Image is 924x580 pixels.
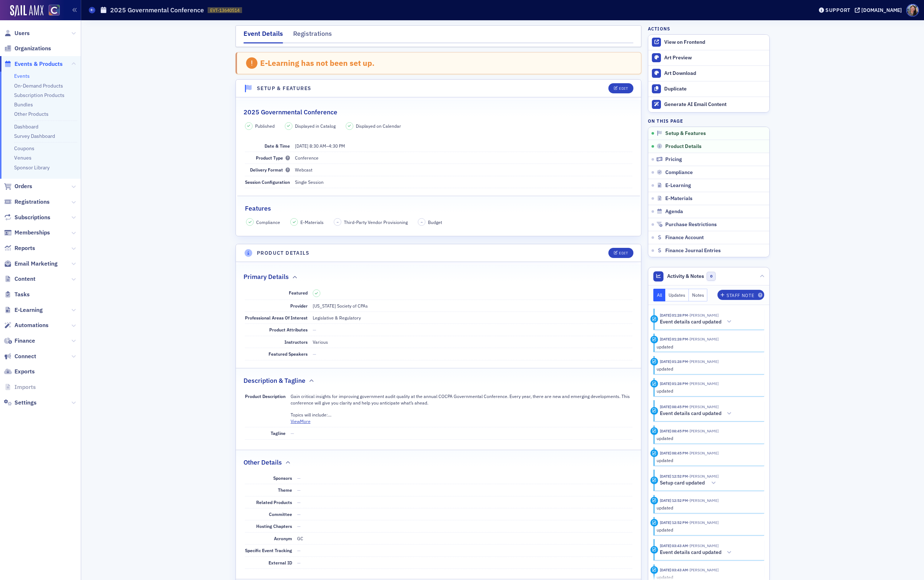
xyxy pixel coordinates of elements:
span: – [295,143,345,149]
div: E-Learning has not been set up. [260,58,375,68]
div: Update [650,497,658,504]
span: Tiffany Carson [688,520,719,525]
span: Users [14,29,30,37]
div: updated [657,365,759,372]
a: E-Learning [4,306,43,314]
span: [DATE] [295,143,308,149]
span: Tiffany Carson [688,313,719,318]
span: Subscriptions [14,213,50,221]
span: Imports [14,383,36,391]
h5: Setup card updated [660,480,705,486]
time: 8/6/2025 12:52 PM [660,474,688,479]
a: Venues [14,154,32,161]
span: Compliance [665,169,693,176]
time: 8/14/2025 08:45 PM [660,428,688,433]
span: — [297,499,301,505]
span: Aiyana Scarborough [688,543,719,548]
time: 8/14/2025 08:45 PM [660,450,688,456]
span: [US_STATE] Society of CPAs [313,303,368,309]
a: Finance [4,337,35,345]
div: Support [825,7,850,13]
span: Profile [906,4,919,17]
div: Update [650,566,658,574]
h2: Features [245,204,271,213]
span: External ID [269,560,292,566]
span: Sponsors [273,475,292,481]
span: Content [14,275,36,283]
span: Committee [269,511,292,517]
a: Orders [4,182,32,190]
div: Art Preview [664,55,766,61]
span: Delivery Format [250,167,290,173]
span: Single Session [295,179,324,185]
span: Displayed in Catalog [295,123,336,129]
div: updated [657,343,759,350]
span: Finance [14,337,35,345]
button: Generate AI Email Content [648,97,769,112]
time: 8:30 AM [309,143,326,149]
div: Edit [619,86,628,90]
time: 8/15/2025 01:28 PM [660,336,688,342]
span: – [337,220,339,225]
p: Gain critical insights for improving government audit quality at the annual COCPA Governmental Co... [291,393,632,406]
span: Professional Areas Of Interest [245,315,308,321]
button: Duplicate [648,81,769,97]
div: View on Frontend [664,39,766,46]
div: Activity [650,315,658,323]
span: Aiyana Scarborough [688,567,719,572]
a: Users [4,29,30,37]
div: Edit [619,251,628,255]
time: 8/4/2025 03:43 AM [660,543,688,548]
h2: Description & Tagline [244,376,305,385]
a: Memberships [4,229,50,237]
a: Art Download [648,65,769,81]
span: — [297,547,301,553]
span: Date & Time [265,143,290,149]
a: Subscriptions [4,213,50,221]
div: Activity [650,407,658,415]
span: Product Description [245,393,286,399]
span: — [297,475,301,481]
span: — [297,560,301,566]
span: — [313,327,316,333]
span: — [313,351,316,357]
time: 8/4/2025 03:43 AM [660,567,688,572]
button: Event details card updated [660,318,734,326]
h5: Event details card updated [660,549,721,556]
span: – [421,220,423,225]
span: E-Learning [665,182,691,189]
span: Published [255,123,275,129]
div: Activity [650,546,658,554]
div: Update [650,358,658,365]
div: updated [657,457,759,463]
a: Organizations [4,45,51,52]
div: Generate AI Email Content [664,101,766,108]
span: Memberships [14,229,50,237]
span: Product Details [665,143,702,150]
a: Imports [4,383,36,391]
a: Events & Products [4,60,63,68]
a: Connect [4,352,36,360]
button: Notes [689,289,708,301]
div: Update [650,449,658,457]
a: View on Frontend [648,35,769,50]
h4: Actions [648,25,670,32]
span: E-Materials [300,219,324,225]
span: Product Type [256,155,290,161]
a: Survey Dashboard [14,133,55,139]
span: Webcast [295,167,312,173]
span: Reports [14,244,35,252]
a: Registrations [4,198,50,206]
h1: 2025 Governmental Conference [110,6,204,14]
time: 8/6/2025 12:52 PM [660,520,688,525]
span: Session Configuration [245,179,290,185]
a: Reports [4,244,35,252]
span: Featured [289,290,308,296]
time: 4:30 PM [329,143,345,149]
span: — [297,487,301,493]
span: Tiffany Carson [688,404,719,409]
a: Automations [4,321,49,329]
a: Tasks [4,291,30,299]
time: 8/15/2025 01:28 PM [660,381,688,386]
time: 8/15/2025 01:28 PM [660,313,688,318]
